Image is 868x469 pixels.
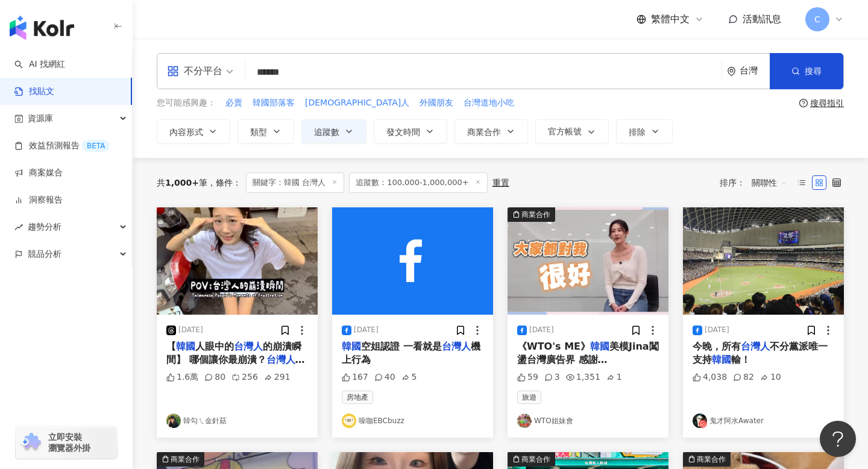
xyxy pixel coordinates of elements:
img: KOL Avatar [166,414,181,428]
div: 商業合作 [697,453,726,465]
span: 繁體中文 [651,13,690,26]
div: 1 [606,371,622,383]
span: 類型 [250,127,267,137]
span: 競品分析 [28,241,61,268]
button: 韓國部落客 [252,96,295,110]
span: 您可能感興趣： [157,97,216,109]
div: 167 [342,371,368,383]
div: 商業合作 [171,453,200,465]
button: 類型 [237,119,294,143]
a: chrome extension立即安裝 瀏覽器外掛 [16,426,117,459]
mark: 台灣人 [266,354,305,365]
button: 發文時間 [374,119,447,143]
button: 商業合作 [508,207,668,315]
mark: 韓國 [176,341,195,352]
span: question-circle [799,99,808,107]
span: 資源庫 [28,105,53,132]
img: post-image [332,207,493,315]
button: 商業合作 [454,119,528,143]
span: 發文時間 [386,127,420,137]
mark: 台灣人 [234,341,263,352]
span: 追蹤數 [314,127,339,137]
button: 必賣 [225,96,243,110]
div: 291 [264,371,291,383]
span: 追蹤數：100,000-1,000,000+ [349,172,488,193]
mark: 韓國 [590,341,609,352]
img: KOL Avatar [517,414,532,428]
button: 搜尋 [770,53,843,89]
div: 1,351 [566,371,600,383]
mark: 韓國 [342,341,361,352]
span: 活動訊息 [743,13,781,25]
a: 效益預測報告BETA [14,140,110,152]
div: [DATE] [178,325,203,335]
span: 條件 ： [207,178,241,187]
div: 台灣 [740,66,770,76]
div: 1.6萬 [166,371,198,383]
img: KOL Avatar [342,414,356,428]
button: 官方帳號 [535,119,609,143]
span: 關聯性 [752,173,788,192]
div: 256 [231,371,258,383]
span: 內容形式 [169,127,203,137]
button: 外國朋友 [419,96,454,110]
span: 必賣 [225,97,242,109]
span: 美模Jina闖盪台灣廣告界 感謝[DEMOGRAPHIC_DATA]人恩惠照顧 盼台外送服務要改善【WTO姐妹會】《WTO's ME》 [517,341,659,420]
span: 輸！ [731,354,750,365]
img: chrome extension [19,433,43,452]
div: 82 [733,371,754,383]
div: 共 筆 [157,178,207,187]
span: 【 [166,341,176,352]
span: 的崩潰瞬間】 哪個讓你最崩潰？ [166,341,301,365]
span: 今晚，所有 [693,341,741,352]
mark: 台灣人 [741,341,770,352]
span: [DEMOGRAPHIC_DATA]人 [305,97,409,109]
button: 排除 [616,119,673,143]
a: KOL Avatar鬼才阿水Awater [693,414,834,428]
span: 人眼中的 [195,341,234,352]
img: logo [10,16,74,40]
a: KOL AvatarWTO姐妹會 [517,414,659,428]
iframe: Help Scout Beacon - Open [820,421,856,457]
img: post-image [157,207,318,315]
span: 商業合作 [467,127,501,137]
img: post-image [683,207,844,315]
a: 洞察報告 [14,194,63,206]
span: 排除 [629,127,646,137]
a: searchAI 找網紅 [14,58,65,71]
div: 商業合作 [521,209,550,221]
div: 80 [204,371,225,383]
div: [DATE] [354,325,379,335]
span: 趨勢分析 [28,213,61,241]
img: KOL Avatar [693,414,707,428]
div: [DATE] [529,325,554,335]
span: 韓國部落客 [253,97,295,109]
mark: 台灣人 [442,341,471,352]
span: 1,000+ [165,178,199,187]
div: 商業合作 [521,453,550,465]
span: 搜尋 [805,66,822,76]
img: post-image [508,207,668,315]
span: 機上行為 [342,341,480,365]
span: 房地產 [342,391,373,404]
div: 10 [760,371,781,383]
div: 3 [544,371,560,383]
div: 重置 [492,178,509,187]
span: 台灣道地小吃 [464,97,514,109]
span: C [814,13,820,26]
div: 排序： [720,173,794,192]
button: 追蹤數 [301,119,366,143]
span: 官方帳號 [548,127,582,136]
span: rise [14,223,23,231]
a: KOL Avatar噪咖EBCbuzz [342,414,483,428]
span: 外國朋友 [420,97,453,109]
span: 旅遊 [517,391,541,404]
span: 《WTO's ME》 [517,341,590,352]
div: 5 [401,371,417,383]
div: 40 [374,371,395,383]
div: 4,038 [693,371,727,383]
a: 商案媒合 [14,167,63,179]
button: 台灣道地小吃 [463,96,515,110]
span: 立即安裝 瀏覽器外掛 [48,432,90,453]
a: KOL Avatar韓勾ㄟ金針菇 [166,414,308,428]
